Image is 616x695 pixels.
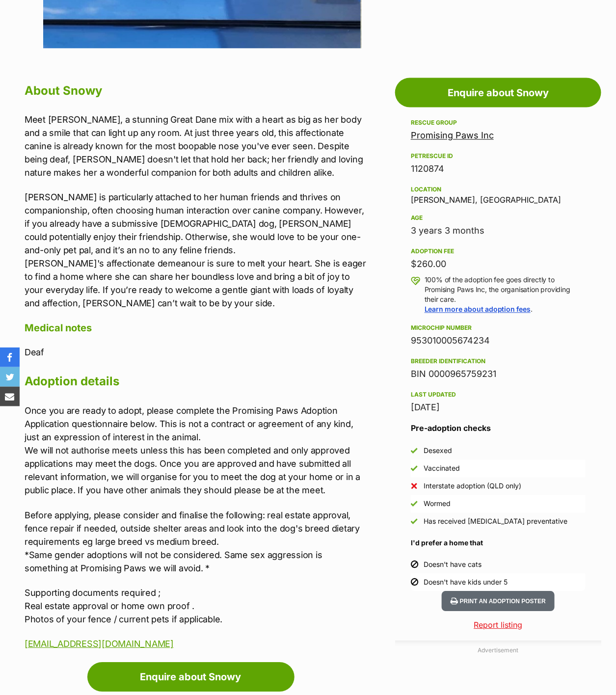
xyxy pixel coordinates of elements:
div: Vaccinated [424,464,460,474]
div: 1120874 [411,162,586,176]
img: Yes [411,465,418,472]
div: [DATE] [411,401,586,415]
img: Yes [411,448,418,454]
p: Supporting documents required ; Real estate approval or home own proof . Photos of your fence / c... [25,587,367,626]
h3: Pre-adoption checks [411,423,586,434]
div: Breeder identification [411,358,586,366]
h2: About Snowy [25,80,367,102]
h4: Medical notes [25,322,367,335]
p: Once you are ready to adopt, please complete the Promising Paws Adoption Application questionnair... [25,404,367,497]
div: BIN 0000965759231 [411,368,586,381]
div: [PERSON_NAME], [GEOGRAPHIC_DATA] [411,184,586,205]
img: Yes [411,518,418,525]
div: Desexed [424,446,452,456]
div: Age [411,214,586,222]
button: Print an adoption poster [442,591,555,612]
div: $260.00 [411,258,586,271]
div: Adoption fee [411,248,586,256]
h2: Adoption details [25,371,367,393]
div: Rescue group [411,119,586,127]
div: Wormed [424,499,451,509]
div: Last updated [411,391,586,399]
a: Report listing [395,619,601,631]
a: Promising Paws Inc [411,131,494,141]
p: Before applying, please consider and finalise the following: real estate approval, fence repair i... [25,509,367,575]
img: No [411,483,418,490]
div: Doesn't have cats [424,560,482,570]
p: 100% of the adoption fee goes directly to Promising Paws Inc, the organisation providing their ca... [425,275,586,315]
div: Has received [MEDICAL_DATA] preventative [424,517,567,527]
div: Location [411,186,586,194]
div: PetRescue ID [411,153,586,160]
h4: I'd prefer a home that [411,538,586,548]
a: [EMAIL_ADDRESS][DOMAIN_NAME] [25,639,174,649]
a: Learn more about adoption fees [425,305,531,314]
p: Meet [PERSON_NAME], a stunning Great Dane mix with a heart as big as her body and a smile that ca... [25,113,367,180]
p: Deaf [25,346,367,359]
a: Enquire about Snowy [87,663,295,692]
div: Microchip number [411,324,586,332]
div: 3 years 3 months [411,224,586,238]
a: Enquire about Snowy [395,78,601,107]
div: Doesn't have kids under 5 [424,578,508,588]
div: Interstate adoption (QLD only) [424,481,521,491]
div: 953010005674234 [411,334,586,348]
p: [PERSON_NAME] is particularly attached to her human friends and thrives on companionship, often c... [25,191,367,310]
img: Yes [411,501,418,508]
